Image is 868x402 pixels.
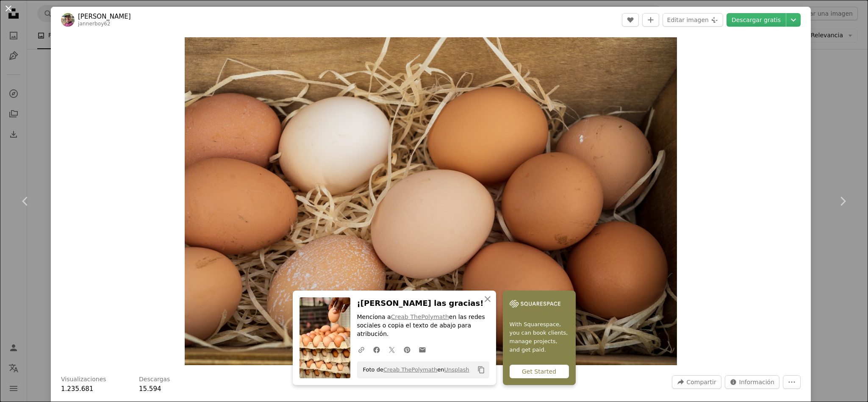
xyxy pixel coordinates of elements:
h3: Visualizaciones [61,375,106,384]
button: Copiar al portapapeles [474,363,488,377]
a: Descargar gratis [727,13,786,27]
a: jannerboy62 [78,21,111,27]
img: huevo marrón en nido marrón [185,37,677,365]
button: Estadísticas sobre esta imagen [725,375,779,389]
a: Comparte en Twitter [384,341,399,358]
span: Información [739,376,774,388]
h3: Descargas [139,375,170,384]
a: Comparte por correo electrónico [415,341,430,358]
img: Ve al perfil de Nick Fewings [61,13,75,27]
button: Más acciones [783,375,801,389]
div: Get Started [510,365,569,378]
span: 15.594 [139,385,161,393]
h3: ¡[PERSON_NAME] las gracias! [357,297,489,310]
a: Siguiente [817,161,868,242]
button: Compartir esta imagen [672,375,721,389]
span: Compartir [686,376,716,388]
a: [PERSON_NAME] [78,12,131,21]
a: Comparte en Facebook [369,341,384,358]
a: Comparte en Pinterest [399,341,415,358]
a: Creab ThePolymath [391,313,449,320]
a: Unsplash [444,366,469,373]
button: Añade a la colección [642,13,659,27]
span: 1.235.681 [61,385,93,393]
span: With Squarespace, you can book clients, manage projects, and get paid. [510,320,569,354]
button: Me gusta [622,13,639,27]
button: Elegir el tamaño de descarga [786,13,801,27]
span: Foto de en [359,363,469,377]
img: file-1747939142011-51e5cc87e3c9 [510,297,560,310]
button: Editar imagen [663,13,723,27]
button: Ampliar en esta imagen [185,37,677,365]
a: Creab ThePolymath [383,366,437,373]
a: With Squarespace, you can book clients, manage projects, and get paid.Get Started [503,291,576,385]
p: Menciona a en las redes sociales o copia el texto de abajo para atribución. [357,313,489,338]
